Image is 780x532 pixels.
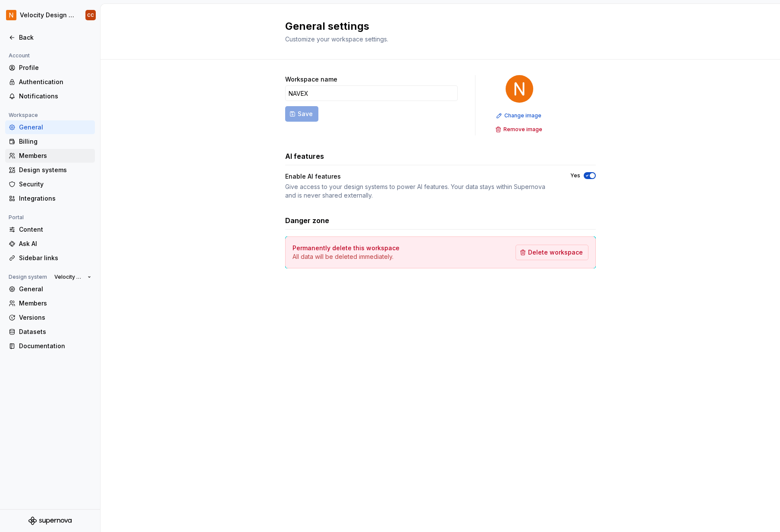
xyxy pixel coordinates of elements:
div: Give access to your design systems to power AI features. Your data stays within Supernova and is ... [285,183,555,200]
a: Documentation [5,339,95,353]
a: Members [5,296,95,310]
div: Integrations [19,194,91,203]
div: Portal [5,212,27,223]
button: Delete workspace [516,245,588,260]
svg: Supernova Logo [28,516,72,525]
div: Ask AI [19,239,91,248]
label: Yes [570,172,580,179]
p: All data will be deleted immediately. [292,252,399,261]
h4: Permanently delete this workspace [292,244,399,252]
div: Content [19,225,91,234]
div: CC [87,12,94,19]
button: Velocity Design System by NAVEXCC [2,6,98,25]
div: Billing [19,137,91,146]
label: Workspace name [285,75,337,84]
a: Back [5,31,95,44]
span: Customize your workspace settings. [285,35,388,43]
div: Enable AI features [285,172,341,181]
div: Security [19,180,91,189]
button: Change image [494,110,545,122]
a: Ask AI [5,237,95,251]
div: Notifications [19,92,91,101]
div: Design system [5,272,50,282]
img: bb28370b-b938-4458-ba0e-c5bddf6d21d4.png [6,10,16,20]
a: Authentication [5,75,95,89]
div: General [19,123,91,132]
div: Versions [19,313,91,322]
div: Profile [19,63,91,72]
span: Velocity Design System by NAVEX [54,274,84,280]
a: Versions [5,311,95,324]
div: Datasets [19,327,91,336]
a: Profile [5,61,95,75]
a: Content [5,223,95,236]
div: Sidebar links [19,254,91,262]
div: General [19,285,91,293]
span: Remove image [503,126,542,133]
div: Workspace [5,110,41,120]
span: Delete workspace [528,248,583,257]
a: Datasets [5,325,95,339]
a: Sidebar links [5,251,95,265]
a: Billing [5,135,95,148]
a: Security [5,177,95,191]
a: Integrations [5,192,95,205]
div: Account [5,50,33,61]
div: Members [19,299,91,308]
div: Documentation [19,342,91,350]
div: Design systems [19,166,91,174]
a: Notifications [5,89,95,103]
a: General [5,120,95,134]
a: General [5,282,95,296]
a: Members [5,149,95,163]
span: Change image [504,112,541,119]
div: Members [19,151,91,160]
div: Authentication [19,78,91,86]
button: Remove image [493,123,546,135]
img: bb28370b-b938-4458-ba0e-c5bddf6d21d4.png [506,75,533,103]
h3: AI features [285,151,324,161]
div: Back [19,33,91,42]
a: Design systems [5,163,95,177]
h2: General settings [285,19,585,33]
h3: Danger zone [285,215,329,226]
div: Velocity Design System by NAVEX [20,11,75,19]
